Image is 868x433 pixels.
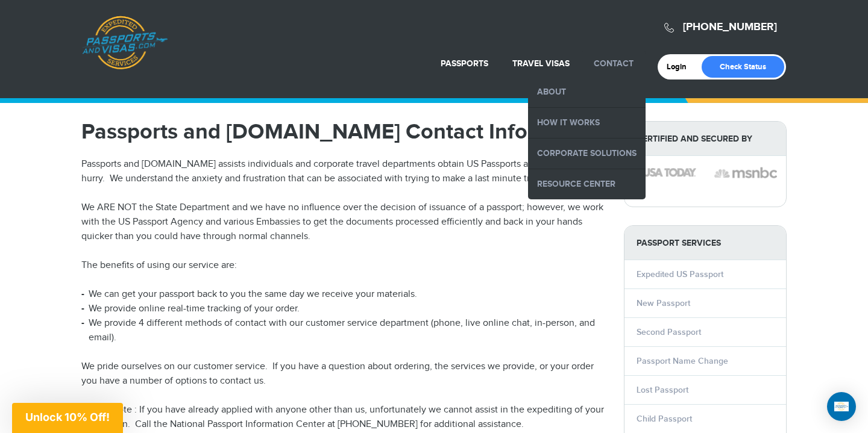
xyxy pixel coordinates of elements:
[637,414,692,424] a: Child Passport
[637,269,723,279] a: Expedited US Passport
[81,403,606,432] p: Please Note : If you have already applied with anyone other than us, unfortunately we cannot assi...
[25,411,110,423] span: Unlock 10% Off!
[81,316,606,345] li: We provide 4 different methods of contact with our customer service department (phone, live onlin...
[714,166,777,180] img: image description
[528,108,646,138] a: How it Works
[637,356,728,366] a: Passport Name Change
[81,157,606,186] p: Passports and [DOMAIN_NAME] assists individuals and corporate travel departments obtain US Passpo...
[81,258,606,273] p: The benefits of using our service are:
[81,121,606,143] h1: Passports and [DOMAIN_NAME] Contact Information
[12,403,123,433] div: Unlock 10% Off!
[827,392,856,421] div: Open Intercom Messenger
[634,168,696,176] img: image description
[81,302,606,316] li: We provide online real-time tracking of your order.
[81,287,606,302] li: We can get your passport back to you the same day we receive your materials.
[528,139,646,169] a: Corporate Solutions
[637,327,701,337] a: Second Passport
[667,62,695,72] a: Login
[624,226,786,260] strong: PASSPORT SERVICES
[637,298,690,308] a: New Passport
[594,58,634,69] a: Contact
[683,20,777,34] a: [PHONE_NUMBER]
[624,122,786,156] strong: Certified and Secured by
[81,360,606,388] p: We pride ourselves on our customer service. If you have a question about ordering, the services w...
[637,385,688,395] a: Lost Passport
[528,169,646,199] a: Resource Center
[81,201,606,244] p: We ARE NOT the State Department and we have no influence over the decision of issuance of a passp...
[512,58,570,69] a: Travel Visas
[441,58,488,69] a: Passports
[82,16,168,70] a: Passports & [DOMAIN_NAME]
[528,77,646,107] a: About
[702,56,784,78] a: Check Status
